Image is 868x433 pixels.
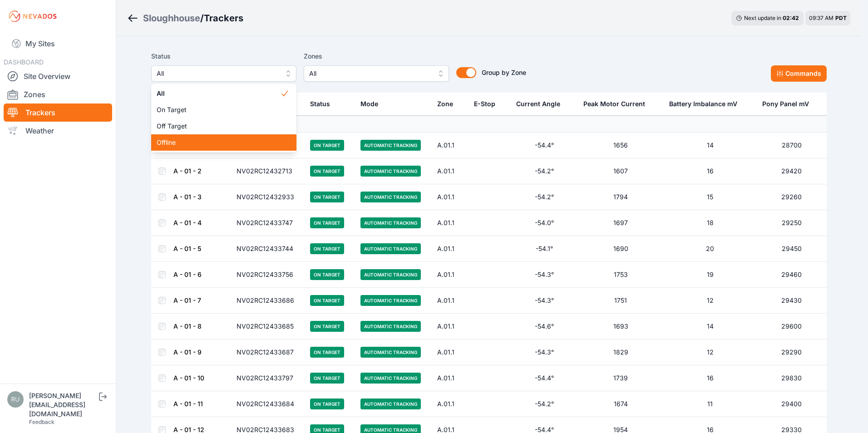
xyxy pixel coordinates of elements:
div: All [151,84,296,153]
span: All [157,89,280,98]
button: All [151,65,296,82]
span: Offline [157,138,280,147]
span: Off Target [157,122,280,131]
span: On Target [157,105,280,114]
span: All [157,68,278,79]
